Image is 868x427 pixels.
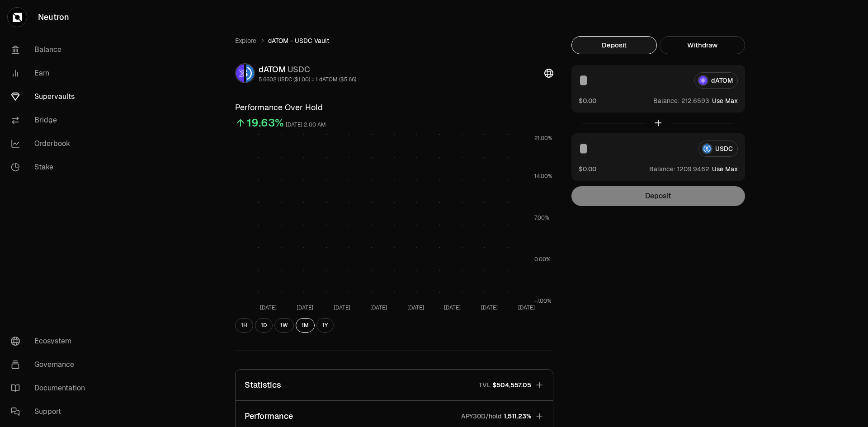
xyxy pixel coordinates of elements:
div: 5.6602 USDC ($1.00) = 1 dATOM ($5.66) [259,76,356,83]
span: dATOM - USDC Vault [268,36,329,45]
button: 1D [255,318,273,333]
h3: Performance Over Hold [235,101,553,114]
a: Documentation [4,376,98,400]
a: Balance [4,38,98,61]
button: 1Y [316,318,334,333]
a: Governance [4,353,98,376]
a: Earn [4,61,98,85]
span: USDC [288,64,310,75]
div: 19.63% [247,116,284,130]
tspan: [DATE] [334,304,350,311]
a: Support [4,400,98,423]
span: 1,511.23% [504,412,531,421]
p: APY30D/hold [461,412,502,421]
tspan: 14.00% [534,173,552,180]
div: [DATE] 2:00 AM [286,120,326,130]
button: StatisticsTVL$504,557.05 [236,370,553,400]
a: Supervaults [4,85,98,108]
button: Use Max [712,164,738,174]
a: Orderbook [4,132,98,155]
button: $0.00 [579,96,596,105]
a: Explore [235,36,256,45]
tspan: [DATE] [444,304,461,311]
tspan: [DATE] [518,304,535,311]
a: Ecosystem [4,329,98,353]
nav: breadcrumb [235,36,553,45]
tspan: [DATE] [260,304,277,311]
button: $0.00 [579,164,596,174]
span: Balance: [653,96,679,105]
p: Performance [245,410,293,422]
tspan: 7.00% [534,214,549,221]
button: Use Max [712,96,738,105]
tspan: [DATE] [370,304,387,311]
span: Balance: [649,164,675,174]
tspan: [DATE] [481,304,498,311]
button: 1M [296,318,315,333]
img: dATOM Logo [236,64,244,82]
p: TVL [479,380,491,389]
p: Statistics [245,379,281,391]
a: Bridge [4,108,98,132]
span: $504,557.05 [492,380,531,389]
tspan: [DATE] [407,304,424,311]
div: dATOM [259,63,356,76]
button: 1W [274,318,294,333]
tspan: 0.00% [534,256,551,263]
img: USDC Logo [246,64,254,82]
tspan: -7.00% [534,297,552,305]
tspan: 21.00% [534,135,552,142]
button: 1H [235,318,253,333]
tspan: [DATE] [297,304,313,311]
button: Deposit [571,36,657,54]
a: Stake [4,155,98,179]
button: Withdraw [660,36,745,54]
